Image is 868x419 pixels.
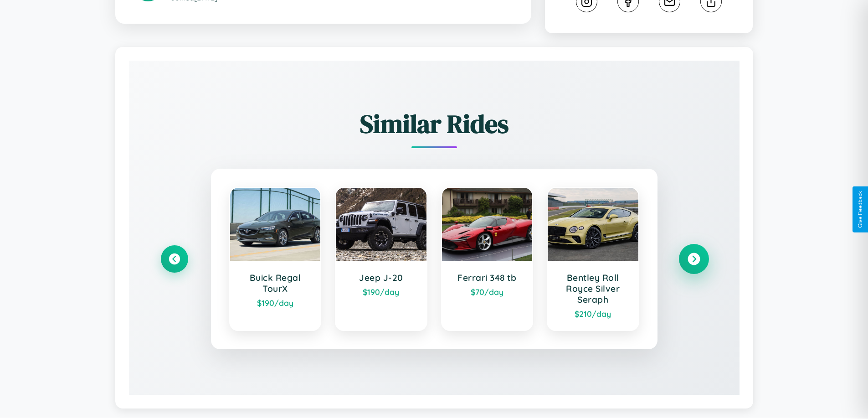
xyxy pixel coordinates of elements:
div: Give Feedback [857,191,863,228]
h3: Ferrari 348 tb [451,272,524,283]
h2: Similar Rides [161,106,708,141]
h3: Jeep J-20 [345,272,417,283]
a: Ferrari 348 tb$70/day [441,187,534,331]
div: $ 70 /day [451,287,524,297]
a: Bentley Roll Royce Silver Seraph$210/day [547,187,639,331]
a: Jeep J-20$190/day [335,187,427,331]
div: $ 210 /day [557,309,629,319]
div: $ 190 /day [239,298,312,308]
h3: Bentley Roll Royce Silver Seraph [557,272,629,305]
div: $ 190 /day [345,287,417,297]
h3: Buick Regal TourX [239,272,312,294]
a: Buick Regal TourX$190/day [229,187,322,331]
